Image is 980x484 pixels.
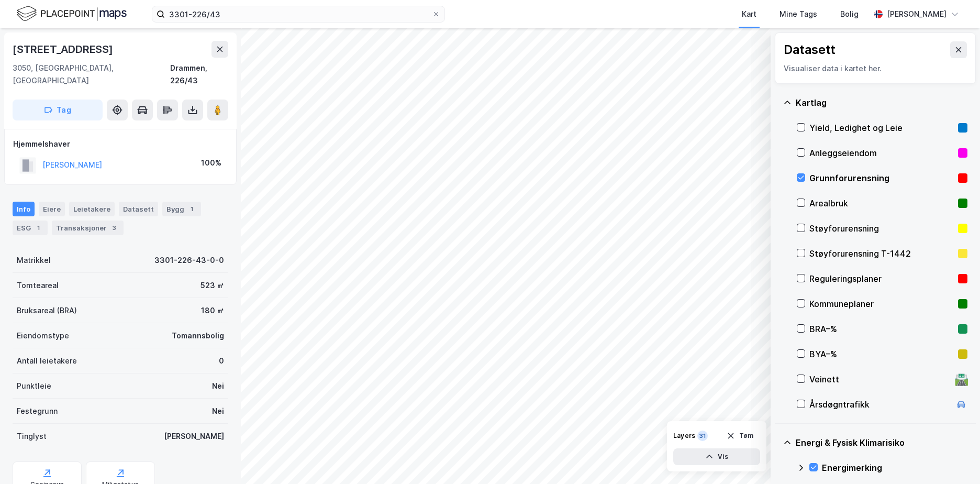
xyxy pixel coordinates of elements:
[52,221,124,235] div: Transaksjoner
[164,430,224,443] div: [PERSON_NAME]
[17,430,47,443] div: Tinglyst
[796,436,967,449] div: Energi & Fysisk Klimarisiko
[742,8,756,20] div: Kart
[796,96,967,109] div: Kartlag
[784,41,836,58] div: Datasett
[822,461,967,474] div: Energimerking
[170,62,228,87] div: Drammen, 226/43
[809,298,954,310] div: Kommuneplaner
[673,448,760,465] button: Vis
[809,247,954,260] div: Støyforurensning T-1442
[17,5,127,23] img: logo.f888ab2527a4732fd821a326f86c7f29.svg
[17,405,58,417] div: Festegrunn
[17,329,69,342] div: Eiendomstype
[809,323,954,335] div: BRA–%
[809,348,954,360] div: BYA–%
[809,172,954,184] div: Grunnforurensning
[17,304,77,317] div: Bruksareal (BRA)
[697,431,708,441] div: 31
[840,8,859,20] div: Bolig
[201,304,224,317] div: 180 ㎡
[172,329,224,342] div: Tomannsbolig
[13,100,103,120] button: Tag
[201,279,224,292] div: 523 ㎡
[17,355,77,367] div: Antall leietakere
[954,372,968,386] div: 🛣️
[162,202,201,216] div: Bygg
[928,434,980,484] iframe: Chat Widget
[809,197,954,210] div: Arealbruk
[779,8,817,20] div: Mine Tags
[13,62,170,87] div: 3050, [GEOGRAPHIC_DATA], [GEOGRAPHIC_DATA]
[39,202,65,216] div: Eiere
[809,398,951,411] div: Årsdøgntrafikk
[13,41,115,58] div: [STREET_ADDRESS]
[809,222,954,235] div: Støyforurensning
[165,6,432,22] input: Søk på adresse, matrikkel, gårdeiere, leietakere eller personer
[109,223,119,233] div: 3
[17,380,51,392] div: Punktleie
[784,62,967,75] div: Visualiser data i kartet her.
[809,373,951,386] div: Veinett
[809,272,954,285] div: Reguleringsplaner
[69,202,115,216] div: Leietakere
[186,204,197,214] div: 1
[154,254,224,267] div: 3301-226-43-0-0
[809,122,954,134] div: Yield, Ledighet og Leie
[212,380,224,392] div: Nei
[212,405,224,417] div: Nei
[219,355,224,367] div: 0
[33,223,43,233] div: 1
[17,254,51,267] div: Matrikkel
[13,202,35,216] div: Info
[13,221,48,235] div: ESG
[13,138,228,150] div: Hjemmelshaver
[887,8,946,20] div: [PERSON_NAME]
[17,279,59,292] div: Tomteareal
[809,147,954,159] div: Anleggseiendom
[720,427,760,444] button: Tøm
[201,157,221,169] div: 100%
[673,432,695,440] div: Layers
[119,202,158,216] div: Datasett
